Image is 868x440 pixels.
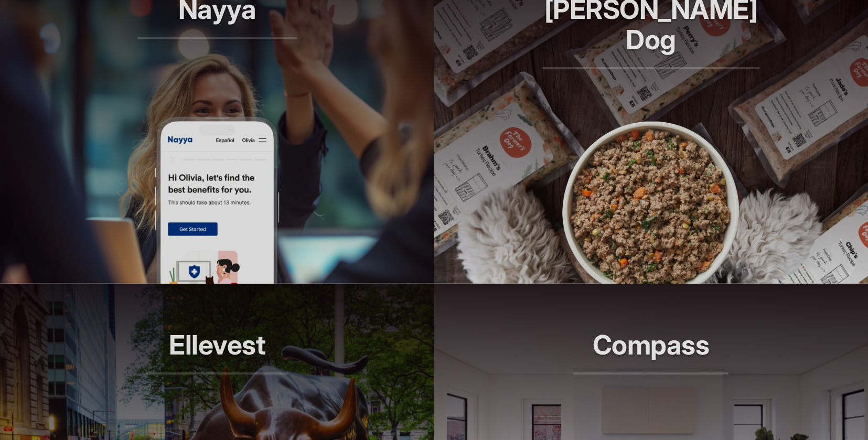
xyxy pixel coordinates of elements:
[573,330,728,374] h2: Compass
[556,116,745,284] img: adonis work sample
[154,116,280,284] img: adonis work sample
[145,330,288,374] h2: Ellevest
